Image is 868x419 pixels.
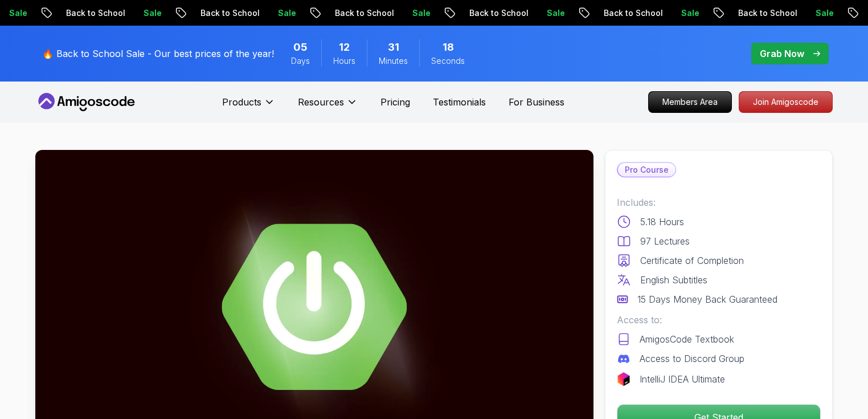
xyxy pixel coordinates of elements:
p: English Subtitles [640,273,707,287]
p: Members Area [649,92,731,112]
a: Pricing [380,95,410,109]
a: For Business [509,95,564,109]
p: Grab Now [760,47,804,60]
p: Join Amigoscode [739,92,832,112]
p: Sale [806,7,842,19]
p: 97 Lectures [640,234,690,248]
p: AmigosCode Textbook [640,332,734,346]
p: Sale [268,7,305,19]
p: 5.18 Hours [640,215,684,229]
button: Products [222,95,275,118]
span: 5 Days [293,39,308,55]
p: Sale [672,7,708,19]
span: 18 Seconds [443,39,454,55]
p: IntelliJ IDEA Ultimate [640,372,725,386]
p: Back to School [325,7,403,19]
p: Resources [298,95,344,109]
p: Back to School [728,7,806,19]
p: Back to School [460,7,537,19]
p: Sale [537,7,574,19]
p: 15 Days Money Back Guaranteed [637,292,777,306]
p: Sale [134,7,170,19]
img: jetbrains logo [617,372,630,386]
p: Back to School [56,7,134,19]
a: Testimonials [433,95,486,109]
p: Pro Course [618,163,675,177]
p: Sale [403,7,439,19]
p: Access to Discord Group [640,352,744,365]
p: Certificate of Completion [640,254,744,267]
a: Members Area [648,91,732,113]
p: Products [222,95,261,109]
button: Resources [298,95,358,118]
p: 🔥 Back to School Sale - Our best prices of the year! [42,47,274,60]
p: Includes: [617,196,821,209]
span: Hours [333,55,355,67]
span: Days [291,55,310,67]
p: Back to School [191,7,268,19]
span: Minutes [379,55,408,67]
p: Back to School [594,7,672,19]
p: Access to: [617,313,821,327]
span: Seconds [431,55,465,67]
span: 31 Minutes [388,39,399,55]
a: Join Amigoscode [739,91,833,113]
span: 12 Hours [339,39,350,55]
